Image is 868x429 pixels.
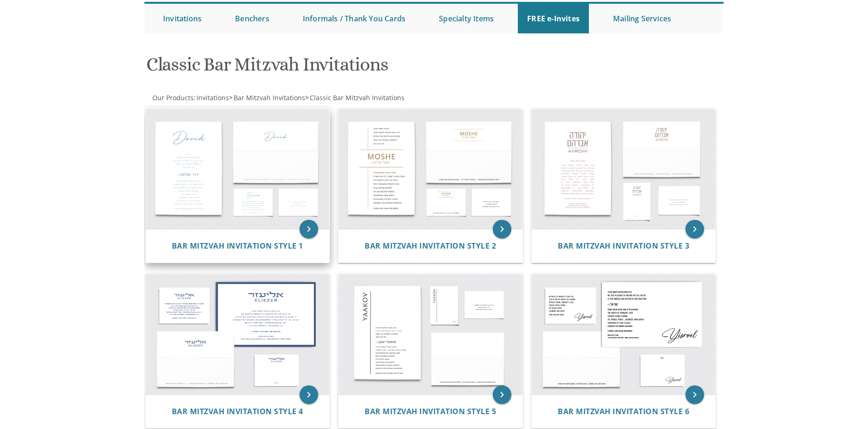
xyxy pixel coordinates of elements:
h1: Classic Bar Mitzvah Invitations [146,54,525,82]
a: Bar Mitzvah Invitation Style 2 [365,242,496,250]
span: Classic Bar Mitzvah Invitations [310,93,405,102]
span: Bar Mitzvah Invitation Style 3 [558,241,689,251]
a: keyboard_arrow_right [300,220,318,238]
a: Bar Mitzvah Invitation Style 3 [558,242,689,250]
a: Classic Bar Mitzvah Invitations [309,93,405,102]
span: Invitations [196,93,229,102]
a: Bar Mitzvah Invitations [233,93,305,102]
span: Bar Mitzvah Invitation Style 5 [365,406,496,416]
span: Bar Mitzvah Invitation Style 6 [558,406,689,416]
a: Bar Mitzvah Invitation Style 5 [365,407,496,416]
span: > [229,93,305,102]
a: Bar Mitzvah Invitation Style 1 [172,242,303,250]
span: Bar Mitzvah Invitations [234,93,305,102]
a: FREE e-Invites [518,4,589,33]
a: Bar Mitzvah Invitation Style 6 [558,407,689,416]
img: Bar Mitzvah Invitation Style 3 [532,109,716,230]
a: Bar Mitzvah Invitation Style 4 [172,407,303,416]
span: > [305,93,405,102]
a: Mailing Services [604,4,680,33]
div: : [144,93,434,102]
a: Informals / Thank You Cards [294,4,415,33]
a: Specialty Items [430,4,503,33]
a: keyboard_arrow_right [685,385,704,404]
img: Bar Mitzvah Invitation Style 2 [339,109,522,230]
a: Invitations [196,93,229,102]
span: Bar Mitzvah Invitation Style 4 [172,406,303,416]
a: Invitations [154,4,211,33]
img: Bar Mitzvah Invitation Style 1 [146,109,330,230]
a: keyboard_arrow_right [300,385,318,404]
img: Bar Mitzvah Invitation Style 5 [339,274,522,395]
img: Bar Mitzvah Invitation Style 4 [146,274,330,395]
a: keyboard_arrow_right [493,385,511,404]
a: keyboard_arrow_right [685,220,704,238]
a: keyboard_arrow_right [493,220,511,238]
img: Bar Mitzvah Invitation Style 6 [532,274,716,395]
span: Bar Mitzvah Invitation Style 2 [365,241,496,251]
a: Our Products [151,93,194,102]
a: Benchers [226,4,279,33]
span: Bar Mitzvah Invitation Style 1 [172,241,303,251]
